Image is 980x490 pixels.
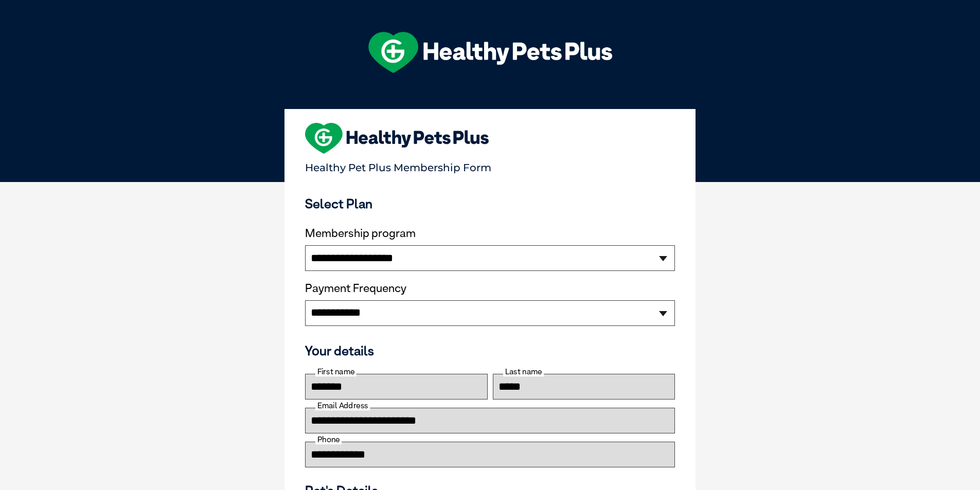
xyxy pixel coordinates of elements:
[315,367,357,376] label: First name
[315,435,342,444] label: Phone
[305,227,675,240] label: Membership program
[305,196,675,211] h3: Select Plan
[368,32,612,73] img: hpp-logo-landscape-green-white.png
[305,157,675,174] p: Healthy Pet Plus Membership Form
[503,367,544,376] label: Last name
[305,343,675,358] h3: Your details
[305,123,489,154] img: heart-shape-hpp-logo-large.png
[305,282,406,295] label: Payment Frequency
[315,401,370,410] label: Email Address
